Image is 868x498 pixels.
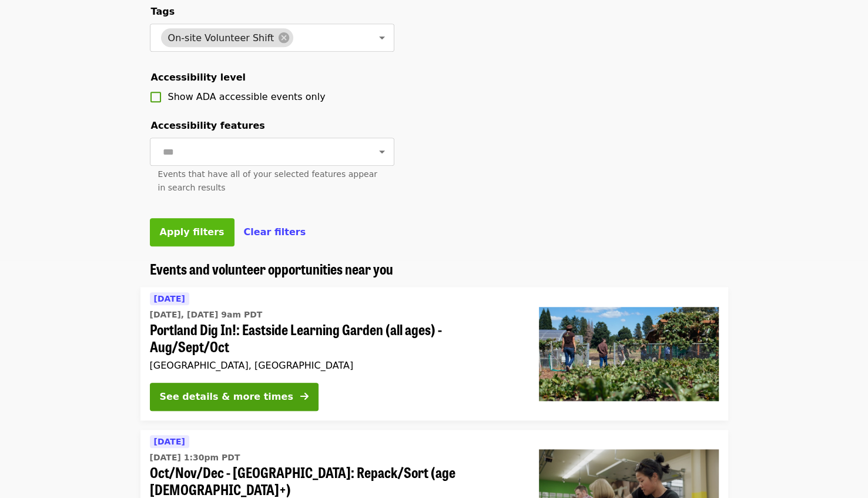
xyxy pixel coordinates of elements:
[150,452,240,464] time: [DATE] 1:30pm PDT
[300,391,309,402] i: arrow-right icon
[160,226,224,238] span: Apply filters
[140,287,728,420] a: See details for "Portland Dig In!: Eastside Learning Garden (all ages) - Aug/Sept/Oct"
[150,258,393,279] span: Events and volunteer opportunities near you
[374,29,390,46] button: Open
[168,91,326,102] span: Show ADA accessible events only
[151,120,265,131] span: Accessibility features
[161,28,294,47] div: On-site Volunteer Shift
[154,437,185,446] span: [DATE]
[374,143,390,160] button: Open
[150,309,263,321] time: [DATE], [DATE] 9am PDT
[151,6,175,17] span: Tags
[150,360,520,371] div: [GEOGRAPHIC_DATA], [GEOGRAPHIC_DATA]
[151,72,246,83] span: Accessibility level
[160,390,293,404] div: See details & more times
[161,32,281,44] span: On-site Volunteer Shift
[150,218,234,246] button: Apply filters
[158,169,377,192] span: Events that have all of your selected features appear in search results
[244,226,306,238] span: Clear filters
[244,225,306,239] button: Clear filters
[154,294,185,303] span: [DATE]
[539,307,719,401] img: Portland Dig In!: Eastside Learning Garden (all ages) - Aug/Sept/Oct organized by Oregon Food Bank
[150,383,319,411] button: See details & more times
[150,464,520,498] span: Oct/Nov/Dec - [GEOGRAPHIC_DATA]: Repack/Sort (age [DEMOGRAPHIC_DATA]+)
[150,321,520,355] span: Portland Dig In!: Eastside Learning Garden (all ages) - Aug/Sept/Oct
